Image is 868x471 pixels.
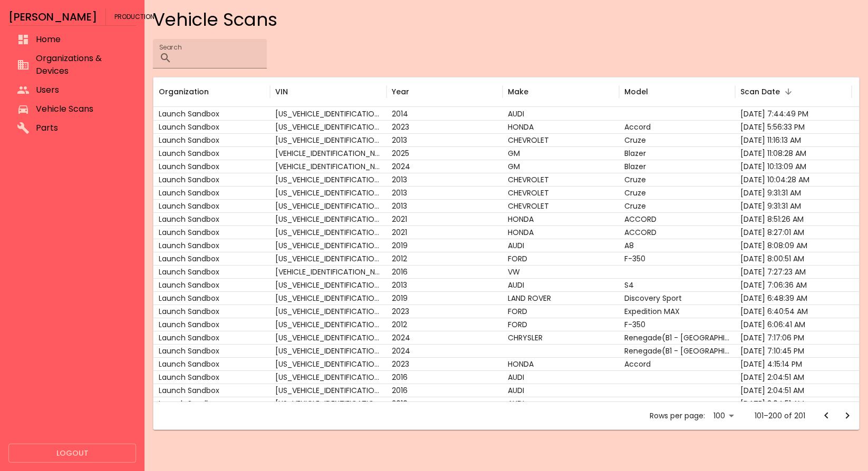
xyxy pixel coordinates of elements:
div: 8/28/2025, 4:15:14 PM [735,357,852,370]
div: AUDI [503,384,619,397]
span: Parts [36,122,128,134]
div: Renegade(B1 - Brazil) [619,344,736,357]
div: FORD [503,252,619,265]
div: 2013 [387,199,503,212]
div: A8 [619,239,736,252]
div: Launch Sandbox [153,305,270,318]
div: 100 [709,408,738,424]
div: Launch Sandbox [153,252,270,265]
div: FORD [503,318,619,331]
div: 8/29/2025, 11:08:28 AM [735,146,852,160]
div: WVWZZZ3CZGE026942 [270,265,387,278]
h4: Vehicle Scans [153,8,860,31]
div: 8/29/2025, 10:04:28 AM [735,173,852,186]
div: Launch Sandbox [153,384,270,397]
div: FORD [503,305,619,318]
div: AUDI [503,397,619,410]
div: 8/28/2025, 7:10:45 PM [735,344,852,357]
span: Vehicle Scans [36,103,128,115]
div: 2025 [387,146,503,160]
div: CHEVROLET [503,133,619,146]
div: VIN [275,86,288,97]
div: Blazer [619,160,736,173]
button: Go to next page [837,405,858,426]
div: Expedition MAX [619,305,736,318]
div: Launch Sandbox [153,278,270,291]
span: Production [114,8,155,25]
div: 2024 [387,331,503,344]
div: 8/29/2025, 8:00:51 AM [735,252,852,265]
div: 1FMJK1M8XPEA00000 [270,305,387,318]
div: 8/28/2025, 2:04:51 AM [735,384,852,397]
h6: [PERSON_NAME] [8,8,97,25]
div: 1FT8W3DT9CEB00000 [270,252,387,265]
div: CHRYSLER [503,331,619,344]
div: Launch Sandbox [153,357,270,370]
div: Launch Sandbox [153,397,270,410]
p: 101–200 of 201 [755,410,805,421]
div: Year [392,86,409,97]
div: 2024 [387,160,503,173]
div: GM [503,146,619,160]
div: 2021 [387,225,503,239]
div: 8/29/2025, 6:40:54 AM [735,305,852,318]
label: Search [159,43,181,52]
div: AUDI [503,370,619,384]
div: GM [503,160,619,173]
div: 1HGCY2F77PA029524 [270,357,387,370]
div: 234F53X5AH0134615 [270,160,387,173]
div: 2023 [387,305,503,318]
div: HONDA [503,120,619,133]
div: AUDI [503,278,619,291]
div: LAND ROVER [503,291,619,305]
div: LHGCV1648M8038588 [270,212,387,225]
div: 8/29/2025, 11:16:13 AM [735,133,852,146]
div: 2013 [387,186,503,199]
div: Launch Sandbox [153,344,270,357]
div: AUDI [503,239,619,252]
div: Launch Sandbox [153,239,270,252]
div: WAUBGAFLXDA149646 [270,278,387,291]
div: Scan Date [740,86,780,97]
div: 2021 [387,212,503,225]
button: Sort [781,84,796,99]
div: ACCORD [619,225,736,239]
div: ACCORD [619,212,736,225]
div: 1G1PC5SB9D7293890 [270,186,387,199]
div: CHEVROLET [503,199,619,212]
div: 2013 [387,133,503,146]
div: HONDA [503,357,619,370]
span: Users [36,84,128,96]
div: Renegade(B1 - Brazil) [619,331,736,344]
div: LFVZZZ8R2GA065034 [270,397,387,410]
div: Launch Sandbox [153,291,270,305]
div: 8/29/2025, 7:27:23 AM [735,265,852,278]
div: 8/29/2025, 6:48:39 AM [735,291,852,305]
div: Organization [159,86,209,97]
div: Launch Sandbox [153,318,270,331]
div: LHGCV1648M8038588 [270,225,387,239]
div: 2019 [387,239,503,252]
div: 8/29/2025, 8:51:26 AM [735,212,852,225]
div: 2014 [387,107,503,120]
div: 8/28/2025, 7:17:06 PM [735,331,852,344]
div: LFVZZZ8R2GA065034 [270,370,387,384]
div: 8/29/2025, 7:06:36 AM [735,278,852,291]
div: 2019 [387,291,503,305]
button: Logout [8,444,136,463]
div: 2023 [387,120,503,133]
div: Discovery Sport [619,291,736,305]
div: CHEVROLET [503,173,619,186]
div: 8/29/2025, 9:31:31 AM [735,199,852,212]
div: AUDI [503,107,619,120]
div: Accord [619,357,736,370]
div: 2013 [387,173,503,186]
div: 8/29/2025, 5:56:33 PM [735,120,852,133]
span: Home [36,33,128,46]
div: 8/29/2025, 9:31:31 AM [735,186,852,199]
div: Launch Sandbox [153,107,270,120]
div: 2016 [387,397,503,410]
div: WAU8DAF8XKN013688 [270,239,387,252]
div: Launch Sandbox [153,186,270,199]
div: VW [503,265,619,278]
